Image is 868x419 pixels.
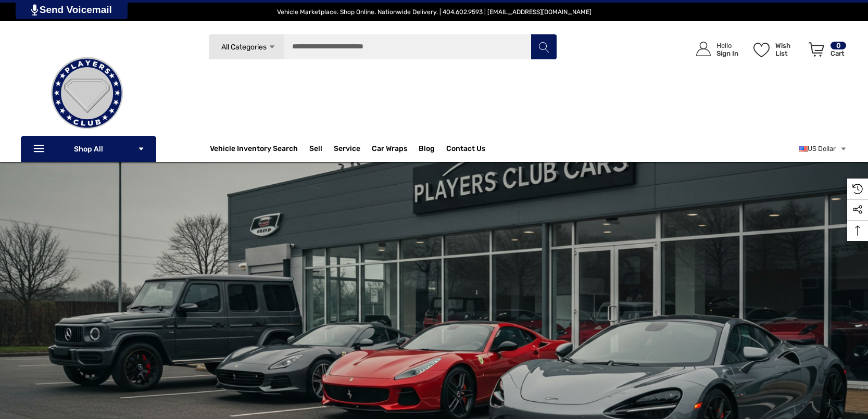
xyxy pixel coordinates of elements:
img: PjwhLS0gR2VuZXJhdG9yOiBHcmF2aXQuaW8gLS0+PHN2ZyB4bWxucz0iaHR0cDovL3d3dy53My5vcmcvMjAwMC9zdmciIHhtb... [31,4,38,16]
span: Vehicle Marketplace. Shop Online. Nationwide Delivery. | 404.602.9593 | [EMAIL_ADDRESS][DOMAIN_NAME] [277,8,592,16]
svg: Icon User Account [696,42,711,56]
p: Sign In [716,49,738,57]
svg: Top [847,225,868,236]
p: Cart [831,49,846,57]
a: Sell [309,138,334,159]
svg: Icon Arrow Down [137,145,145,153]
a: Cart with 0 items [804,31,847,72]
svg: Social Media [852,205,863,215]
p: Wish List [775,42,803,57]
p: Hello [716,42,738,49]
a: All Categories Icon Arrow Down Icon Arrow Up [208,34,284,60]
svg: Icon Arrow Down [268,43,276,51]
svg: Review Your Cart [809,42,824,57]
a: Wish List Wish List [749,31,804,67]
a: Sign in [684,31,744,67]
svg: Icon Line [32,143,48,155]
button: Search [531,34,557,60]
a: Vehicle Inventory Search [210,144,298,156]
svg: Recently Viewed [852,184,863,194]
a: Service [334,144,360,156]
span: All Categories [221,43,266,52]
a: USD [799,138,847,159]
p: 0 [831,42,846,49]
a: Blog [419,144,435,156]
img: Players Club | Cars For Sale [35,41,139,145]
svg: Wish List [753,43,770,57]
p: Shop All [21,136,156,162]
span: Car Wraps [372,144,407,156]
a: Contact Us [446,144,485,156]
span: Sell [309,144,322,156]
a: Car Wraps [372,138,419,159]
